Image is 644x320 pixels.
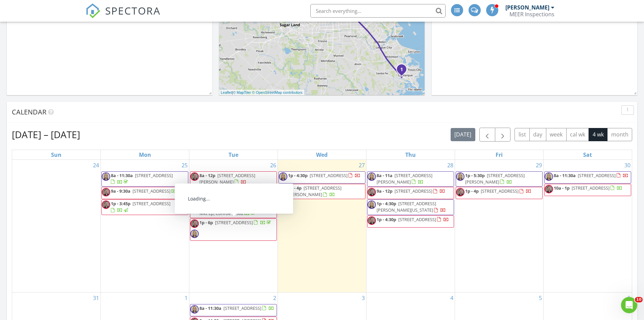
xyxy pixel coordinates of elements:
img: img_4998.jpeg [367,172,376,181]
span: [STREET_ADDRESS] [310,172,348,178]
a: 8a - 11a [STREET_ADDRESS][PERSON_NAME] [190,187,277,202]
span: [STREET_ADDRESS] [215,219,253,226]
a: 1p - 4:30p [STREET_ADDRESS] [367,215,454,228]
div: 1628 Vauthier St, La Marque, TX 77568 [402,69,406,73]
img: img_4998.jpeg [190,188,199,196]
img: img_4998.jpeg [456,172,464,181]
a: 1p - 5:30p [STREET_ADDRESS][PERSON_NAME] [456,171,543,187]
span: 1p - 4p [465,188,479,194]
a: Tuesday [227,150,240,159]
a: 1p - 6p [STREET_ADDRESS] [199,219,272,226]
span: [STREET_ADDRESS] [572,185,610,191]
a: 8a - 11a [STREET_ADDRESS][PERSON_NAME] [367,171,454,187]
span: [STREET_ADDRESS] [398,216,436,222]
a: Sunday [50,150,63,159]
a: 9a - 9:30a [STREET_ADDRESS] [111,188,183,194]
a: 1p - 4p [STREET_ADDRESS] [456,187,543,199]
a: Go to August 27, 2025 [357,160,366,171]
span: 10 [635,297,643,302]
img: img_3681_1.jpg [367,188,376,196]
a: 8a - 12p [STREET_ADDRESS][PERSON_NAME] [190,171,277,187]
div: | [219,90,304,95]
a: Go to August 26, 2025 [269,160,278,171]
a: Go to September 4, 2025 [449,293,455,303]
a: Saturday [582,150,593,159]
a: 9a - 9:30a [STREET_ADDRESS] [101,187,188,199]
img: img_4998.jpeg [279,172,287,181]
span: 1p - 6p [199,219,213,226]
a: Go to September 3, 2025 [360,293,366,303]
span: 9a - 12p [377,188,392,194]
a: 8a - 11:30a [STREET_ADDRESS] [101,171,188,187]
button: 4 wk [589,128,607,141]
iframe: Intercom live chat [621,297,637,313]
a: Wednesday [315,150,329,159]
span: [STREET_ADDRESS][PERSON_NAME] [199,172,255,185]
a: 8a - 11:30a [STREET_ADDRESS] [199,305,274,311]
button: month [607,128,632,141]
a: 8a - 11:30a [STREET_ADDRESS] [190,304,277,316]
img: img_4998.jpeg [190,230,199,238]
button: [DATE] [451,128,475,141]
a: 1p - 4:30p [STREET_ADDRESS][PERSON_NAME][US_STATE] [367,199,454,215]
img: img_4998.jpeg [190,305,199,314]
span: [STREET_ADDRESS] [133,200,170,207]
a: 8a - 11:30a [STREET_ADDRESS] [111,172,173,185]
span: [STREET_ADDRESS][PERSON_NAME] [288,185,341,197]
a: 12p - 12:30p 15890 [PERSON_NAME] Mkt Lp, Conroe 77302 [199,204,273,216]
span: Calendar [12,107,46,116]
span: 1p - 4:30p [288,172,308,178]
a: Go to August 31, 2025 [92,293,100,303]
span: 15890 [PERSON_NAME] Mkt Lp, Conroe 77302 [199,204,273,216]
a: 1p - 6p [STREET_ADDRESS] [190,218,277,241]
div: [PERSON_NAME] [505,4,549,11]
span: [STREET_ADDRESS] [223,305,261,311]
button: Previous [479,128,495,142]
a: 1p - 5:30p [STREET_ADDRESS][PERSON_NAME] [465,172,525,185]
span: 9a - 9:30a [111,188,130,194]
a: 8a - 11:30a [STREET_ADDRESS] [544,171,631,184]
a: 9a - 12p [STREET_ADDRESS] [377,188,445,194]
a: Go to September 6, 2025 [626,293,632,303]
button: list [515,128,530,141]
a: Leaflet [221,90,232,94]
button: day [529,128,546,141]
a: 12p - 12:30p 15890 [PERSON_NAME] Mkt Lp, Conroe 77302 [190,202,277,218]
button: week [546,128,567,141]
a: SPECTORA [86,9,161,23]
span: 10a - 1p [554,185,570,191]
span: 8a - 11:30a [199,305,221,311]
span: 1p - 5:30p [465,172,485,178]
a: 1p - 4p [STREET_ADDRESS][PERSON_NAME] [288,185,341,197]
td: Go to August 29, 2025 [455,160,543,293]
td: Go to August 30, 2025 [543,160,632,293]
span: 1p - 3:45p [111,200,130,207]
a: 1p - 4p [STREET_ADDRESS] [465,188,531,194]
a: Go to September 1, 2025 [183,293,189,303]
a: 1p - 4:30p [STREET_ADDRESS] [288,172,360,178]
a: 1p - 4p [STREET_ADDRESS][PERSON_NAME] [279,184,365,199]
a: Go to September 5, 2025 [538,293,543,303]
a: 8a - 11a [STREET_ADDRESS][PERSON_NAME] [377,172,432,185]
img: img_3681_1.jpg [102,200,110,209]
button: cal wk [566,128,589,141]
img: img_4998.jpeg [545,172,553,181]
img: img_3681_1.jpg [545,185,553,193]
img: img_3681_1.jpg [456,188,464,196]
span: [STREET_ADDRESS][PERSON_NAME][US_STATE] [377,200,436,213]
span: 1p - 4:30p [377,216,396,222]
a: 1p - 4:30p [STREET_ADDRESS] [377,216,449,222]
span: [STREET_ADDRESS] [135,172,173,178]
img: img_3681_1.jpg [367,216,376,225]
span: 12p - 12:30p [199,204,224,210]
div: MEER Inspections [509,11,554,18]
span: [STREET_ADDRESS] [133,188,170,194]
a: Monday [138,150,152,159]
span: 8a - 11a [377,172,392,178]
td: Go to August 25, 2025 [101,160,189,293]
img: img_4998.jpeg [367,200,376,209]
a: Go to August 30, 2025 [623,160,632,171]
span: 8a - 11a [199,188,215,194]
span: [STREET_ADDRESS][PERSON_NAME] [199,188,255,200]
span: 8a - 12p [199,172,215,178]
